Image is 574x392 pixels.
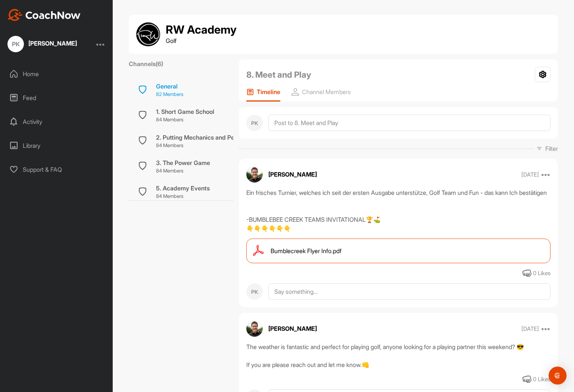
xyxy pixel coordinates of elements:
[156,116,214,124] p: 84 Members
[246,239,550,263] a: Bumblecreek Flyer Info.pdf
[302,88,351,96] p: Channel Members
[246,188,550,233] div: Ein frisches Turnier, welches ich seit der ersten Ausgabe unterstütze, Golf Team und Fun - das ka...
[521,171,539,178] p: [DATE]
[549,367,567,385] div: Open Intercom Messenger
[156,107,214,116] div: 1. Short Game School
[156,82,183,91] div: General
[4,136,109,155] div: Library
[4,88,109,107] div: Feed
[7,36,24,52] div: PK
[166,24,237,36] h1: RW Academy
[246,283,263,300] div: PK
[129,59,163,68] label: Channels ( 6 )
[271,246,341,255] span: Bumblecreek Flyer Info.pdf
[4,160,109,179] div: Support & FAQ
[533,269,550,278] div: 0 Likes
[4,65,109,83] div: Home
[246,342,550,369] div: The weather is fantastic and perfect for playing golf, anyone looking for a playing partner this ...
[268,170,317,179] p: [PERSON_NAME]
[533,375,550,384] div: 0 Likes
[156,193,210,200] p: 84 Members
[246,68,311,81] h2: 8. Meet and Play
[156,167,210,175] p: 84 Members
[156,142,278,149] p: 84 Members
[136,22,160,46] img: group
[246,166,263,183] img: avatar
[521,325,539,333] p: [DATE]
[166,36,237,45] p: Golf
[545,144,558,153] p: Filter
[156,158,210,167] div: 3. The Power Game
[7,9,81,21] img: CoachNow
[156,133,278,142] div: 2. Putting Mechanics and Performance Drills
[246,115,263,131] div: PK
[156,91,183,98] p: 82 Members
[257,88,280,96] p: Timeline
[268,324,317,333] p: [PERSON_NAME]
[246,320,263,337] img: avatar
[4,112,109,131] div: Activity
[156,184,210,193] div: 5. Academy Events
[28,40,77,46] div: [PERSON_NAME]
